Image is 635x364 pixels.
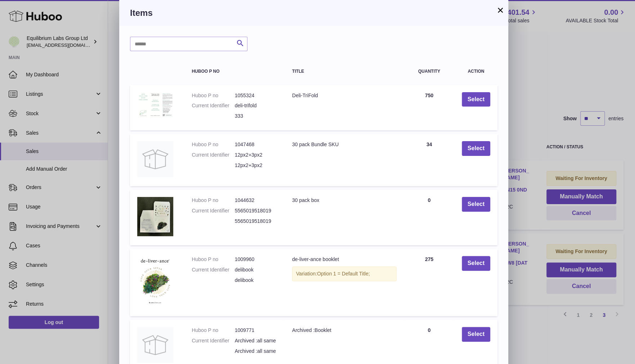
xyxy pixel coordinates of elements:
[404,134,455,186] td: 34
[235,218,278,225] dd: 5565019518019
[130,7,497,19] h3: Items
[192,197,234,204] dt: Huboo P no
[192,102,234,109] dt: Current Identifier
[235,92,278,99] dd: 1055324
[235,348,278,355] dd: Archived :all same
[292,327,397,334] div: Archived :Booklet
[235,327,278,334] dd: 1009771
[235,152,278,158] dd: 12px2+3px2
[192,327,234,334] dt: Huboo P no
[285,62,404,81] th: Title
[235,256,278,263] dd: 1009960
[462,256,490,271] button: Select
[462,197,490,212] button: Select
[192,152,234,158] dt: Current Identifier
[137,197,173,236] img: 30 pack box
[235,207,278,214] dd: 5565019518019
[184,62,285,81] th: Huboo P no
[192,256,234,263] dt: Huboo P no
[235,337,278,344] dd: Archived :all same
[192,141,234,148] dt: Huboo P no
[404,85,455,131] td: 750
[462,327,490,342] button: Select
[292,266,397,281] div: Variation:
[192,337,234,344] dt: Current Identifier
[292,197,397,204] div: 30 pack box
[235,141,278,148] dd: 1047468
[235,197,278,204] dd: 1044632
[462,92,490,107] button: Select
[137,92,173,118] img: Deli-TriFold
[317,271,370,277] span: Option 1 = Default Title;
[192,266,234,273] dt: Current Identifier
[235,102,278,109] dd: deli-trifold
[404,249,455,316] td: 275
[137,256,173,307] img: de-liver-ance booklet
[455,62,497,81] th: Action
[192,92,234,99] dt: Huboo P no
[235,266,278,273] dd: delibook
[462,141,490,156] button: Select
[192,207,234,214] dt: Current Identifier
[292,256,397,263] div: de-liver-ance booklet
[404,190,455,245] td: 0
[292,92,397,99] div: Deli-TriFold
[292,141,397,148] div: 30 pack Bundle SKU
[235,277,278,284] dd: delibook
[137,141,173,177] img: 30 pack Bundle SKU
[404,62,455,81] th: Quantity
[137,327,173,363] img: Archived :Booklet
[235,113,278,120] dd: 333
[235,162,278,169] dd: 12px2+3px2
[496,6,505,14] button: ×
